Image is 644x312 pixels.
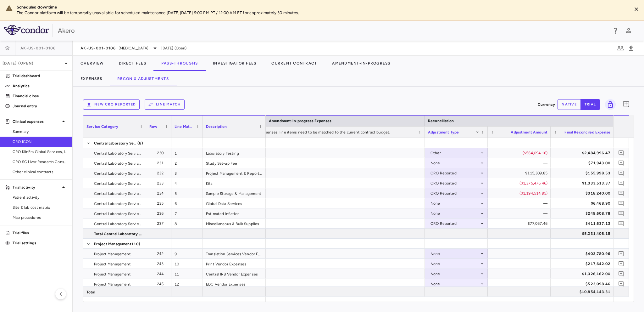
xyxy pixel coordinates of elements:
[556,188,610,198] div: $318,240.00
[493,148,547,158] div: ($564,094.16)
[564,130,610,134] span: Final Reconciled Expense
[94,158,142,168] span: Central Laboratory Services
[171,259,203,269] div: 10
[13,205,67,210] span: Site & lab cost matrix
[493,269,547,279] div: —
[556,158,610,168] div: $71,943.00
[13,129,67,134] span: Summary
[94,179,142,189] span: Central Laboratory Services
[428,130,459,134] span: Adjustment Type
[171,208,203,218] div: 7
[203,249,266,258] div: Translation Services Vendor Fees
[152,218,168,229] div: 237
[617,169,625,177] button: Add comment
[205,56,264,71] button: Investigator Fees
[86,287,95,297] span: Total
[632,4,641,14] button: Close
[617,189,625,197] button: Add comment
[493,218,547,229] div: $77,067.46
[618,220,624,226] svg: Add comment
[80,46,116,51] span: AK-US-001-0106
[94,219,142,229] span: Central Laboratory Services
[556,249,610,259] div: $403,780.96
[203,178,266,188] div: Kits
[430,178,480,188] div: CRO Reported
[617,199,625,207] button: Add comment
[13,119,60,124] p: Clinical expenses
[13,73,67,79] p: Trial dashboard
[430,259,480,269] div: None
[617,209,625,218] button: Add comment
[618,251,624,257] svg: Add comment
[206,124,227,129] span: Description
[94,259,131,269] span: Project Management
[171,269,203,279] div: 11
[618,271,624,277] svg: Add comment
[17,10,627,16] p: The Condor platform will be temporarily unavailable for scheduled maintenance [DATE][DATE] 9:00 P...
[203,279,266,289] div: EDC Vendor Expenses
[264,56,325,71] button: Current Contract
[203,168,266,178] div: Project Management & Reporting
[13,195,67,200] span: Patient activity
[556,259,610,269] div: $217,642.02
[493,249,547,259] div: —
[618,180,624,186] svg: Add comment
[556,198,610,208] div: $6,468.90
[73,56,111,71] button: Overview
[430,168,480,178] div: CRO Reported
[13,169,67,175] span: Other clinical contracts
[617,159,625,167] button: Add comment
[493,198,547,208] div: —
[617,179,625,187] button: Add comment
[618,170,624,176] svg: Add comment
[171,158,203,168] div: 2
[556,208,610,218] div: $248,608.78
[556,148,610,158] div: $2,484,996.47
[269,119,332,123] span: Amendment-in-progress Expenses
[152,178,168,188] div: 233
[111,56,154,71] button: Direct Fees
[13,159,67,165] span: CRO SC Liver Research Consortium LLC
[4,25,49,35] img: logo-full-SnFGN8VE.png
[13,139,67,145] span: CRO ICON
[617,280,625,288] button: Add comment
[617,269,625,278] button: Add comment
[617,249,625,258] button: Add comment
[73,71,110,86] button: Expenses
[20,46,56,51] span: AK-US-001-0106
[203,208,266,218] div: Estimated Inflation
[119,45,149,51] span: [MEDICAL_DATA]
[110,71,176,86] button: Recon & Adjustments
[13,240,67,246] p: Trial settings
[430,208,480,218] div: None
[617,149,625,157] button: Add comment
[618,200,624,206] svg: Add comment
[622,101,630,108] svg: Add comment
[203,158,266,168] div: Study Set-up Fee
[239,130,390,134] span: To compare expenses, line items need to be matched to the current contract budget.
[580,99,600,110] button: trial
[428,119,454,123] span: Reconciliation
[152,148,168,158] div: 230
[493,208,547,218] div: —
[94,279,131,289] span: Project Management
[430,148,480,158] div: Other
[13,149,67,155] span: CRO KlinEra Global Services, Inc
[556,279,610,289] div: $523,098.46
[556,168,610,178] div: $155,998.53
[618,190,624,196] svg: Add comment
[618,281,624,287] svg: Add comment
[94,269,131,279] span: Project Management
[171,198,203,208] div: 6
[430,269,480,279] div: None
[83,99,140,110] button: New CRO reported
[13,103,67,109] p: Journal entry
[556,229,610,239] div: $5,031,406.18
[132,239,141,249] span: (10)
[493,168,547,178] div: $115,309.85
[430,158,480,168] div: None
[556,178,610,188] div: $1,333,513.37
[558,99,581,110] button: native
[203,269,266,279] div: Central IRB Vendor Expenses
[94,249,131,259] span: Project Management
